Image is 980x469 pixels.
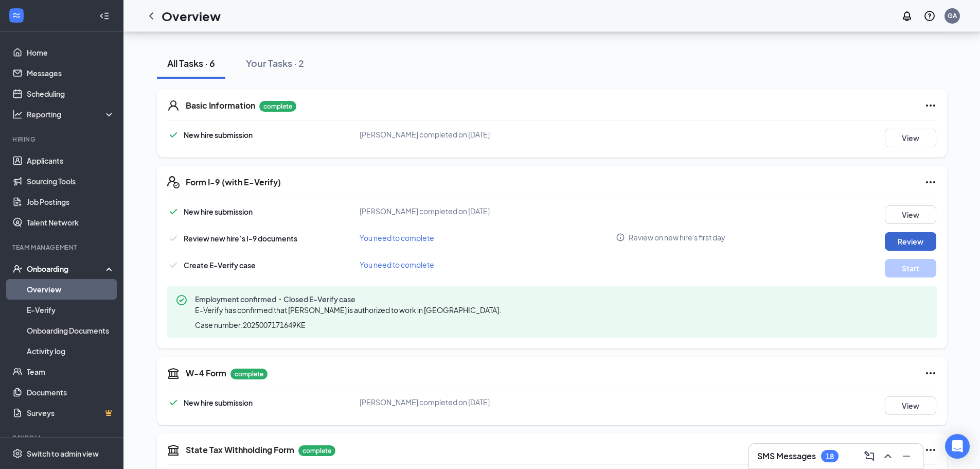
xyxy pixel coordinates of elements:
[12,109,23,119] svg: Analysis
[27,171,115,192] a: Sourcing Tools
[882,450,894,462] svg: ChevronUp
[924,367,937,379] svg: Ellipses
[885,129,936,147] button: View
[27,403,115,423] a: SurveysCrown
[27,63,115,83] a: Messages
[629,232,725,242] span: Review on new hire's first day
[12,243,113,252] div: Team Management
[27,320,115,341] a: Onboarding Documents
[863,450,876,462] svg: ComposeMessage
[27,341,115,361] a: Activity log
[298,445,335,456] p: complete
[360,397,490,407] span: [PERSON_NAME] completed on [DATE]
[11,10,22,21] svg: WorkstreamLogo
[167,444,180,456] svg: TaxGovernmentIcon
[27,192,115,212] a: Job Postings
[167,232,180,245] svg: Checkmark
[945,434,970,459] div: Open Intercom Messenger
[167,129,180,141] svg: Checkmark
[616,233,625,242] svg: Info
[27,361,115,382] a: Team
[27,83,115,104] a: Scheduling
[184,234,297,243] span: Review new hire’s I-9 documents
[12,264,23,274] svg: UserCheck
[900,450,913,462] svg: Minimize
[195,294,505,304] span: Employment confirmed・Closed E-Verify case
[12,135,113,144] div: Hiring
[360,130,490,139] span: [PERSON_NAME] completed on [DATE]
[230,369,268,379] p: complete
[27,300,115,320] a: E-Verify
[99,11,110,21] svg: Collapse
[27,279,115,300] a: Overview
[186,368,226,379] h5: W-4 Form
[27,109,115,119] div: Reporting
[27,448,99,459] div: Switch to admin view
[186,177,281,188] h5: Form I-9 (with E-Verify)
[924,444,937,456] svg: Ellipses
[27,42,115,63] a: Home
[27,382,115,403] a: Documents
[12,433,113,442] div: Payroll
[12,448,23,459] svg: Settings
[923,10,936,22] svg: QuestionInfo
[184,130,253,140] span: New hire submission
[167,259,180,271] svg: Checkmark
[27,150,115,171] a: Applicants
[924,176,937,188] svg: Ellipses
[186,444,294,456] h5: State Tax Withholding Form
[924,99,937,112] svg: Ellipses
[186,100,255,111] h5: Basic Information
[885,259,936,277] button: Start
[880,448,896,464] button: ChevronUp
[167,99,180,112] svg: User
[885,396,936,415] button: View
[898,448,915,464] button: Minimize
[901,10,913,22] svg: Notifications
[167,205,180,218] svg: Checkmark
[27,264,106,274] div: Onboarding
[175,294,188,306] svg: CheckmarkCircle
[167,367,180,379] svg: TaxGovernmentIcon
[184,207,253,216] span: New hire submission
[167,57,215,70] div: All Tasks · 6
[246,57,304,70] div: Your Tasks · 2
[259,101,296,112] p: complete
[195,305,501,315] span: E-Verify has confirmed that [PERSON_NAME] is authorized to work in [GEOGRAPHIC_DATA].
[162,7,221,25] h1: Overview
[167,396,180,409] svg: Checkmark
[167,176,180,188] svg: FormI9EVerifyIcon
[948,11,957,20] div: GA
[195,320,306,330] span: Case number: 2025007171649KE
[360,233,434,242] span: You need to complete
[861,448,878,464] button: ComposeMessage
[184,260,256,270] span: Create E-Verify case
[757,450,816,462] h3: SMS Messages
[145,10,157,22] svg: ChevronLeft
[885,205,936,224] button: View
[184,398,253,407] span: New hire submission
[360,206,490,216] span: [PERSON_NAME] completed on [DATE]
[27,212,115,233] a: Talent Network
[885,232,936,251] button: Review
[360,260,434,269] span: You need to complete
[826,452,834,461] div: 18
